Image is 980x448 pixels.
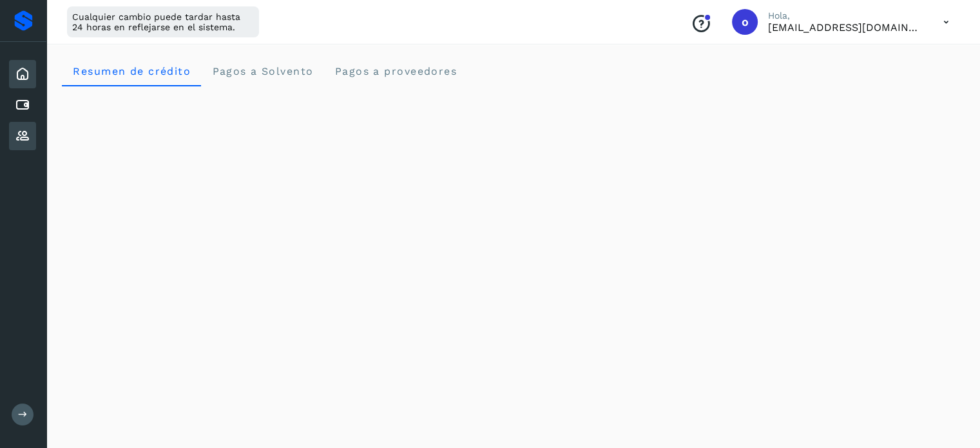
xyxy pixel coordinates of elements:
div: Inicio [9,60,36,88]
span: Resumen de crédito [72,65,191,77]
span: Pagos a proveedores [334,65,457,77]
p: Hola, [768,10,923,21]
div: Proveedores [9,122,36,150]
span: Pagos a Solvento [211,65,313,77]
div: Cuentas por pagar [9,91,36,119]
p: orlando@rfllogistics.com.mx [768,21,923,34]
div: Cualquier cambio puede tardar hasta 24 horas en reflejarse en el sistema. [67,6,259,37]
